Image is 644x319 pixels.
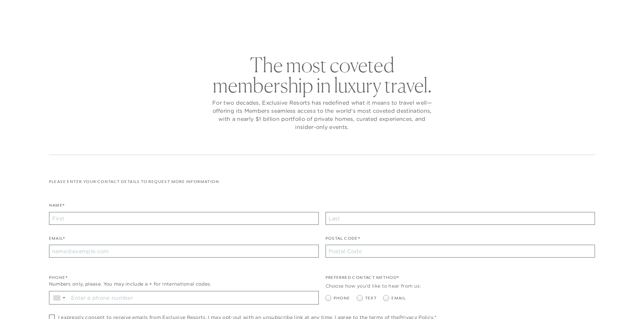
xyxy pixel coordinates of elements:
label: Postal Code* [326,235,360,245]
div: Numbers only, please. You may include a + for international codes. [49,281,319,288]
a: Get Started [27,7,56,14]
span: Email [391,295,406,301]
a: Member Login [566,7,599,14]
input: Enter a phone number [69,291,318,304]
span: Text [365,295,377,301]
span: Phone [334,295,350,301]
legend: Preferred Contact Method* [326,274,399,284]
label: Name* [49,202,65,212]
input: First [49,212,319,225]
div: Choose how you'd like to hear from us: [326,283,595,290]
span: ▼ [62,296,66,300]
a: Community [358,22,400,41]
h2: The most coveted membership in luxury travel. [211,55,434,95]
input: Postal Code [326,245,595,258]
a: The Collection [244,22,296,41]
input: Last [326,212,595,225]
a: Membership [306,22,348,41]
p: Please enter your contact details to request more information: [49,179,595,185]
label: Email* [49,235,65,245]
div: Phone* [49,274,319,281]
p: For two decades, Exclusive Resorts has redefined what it means to travel well—offering its Member... [211,99,434,131]
input: name@example.com [49,245,319,258]
div: Country Code Selector [49,291,69,304]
